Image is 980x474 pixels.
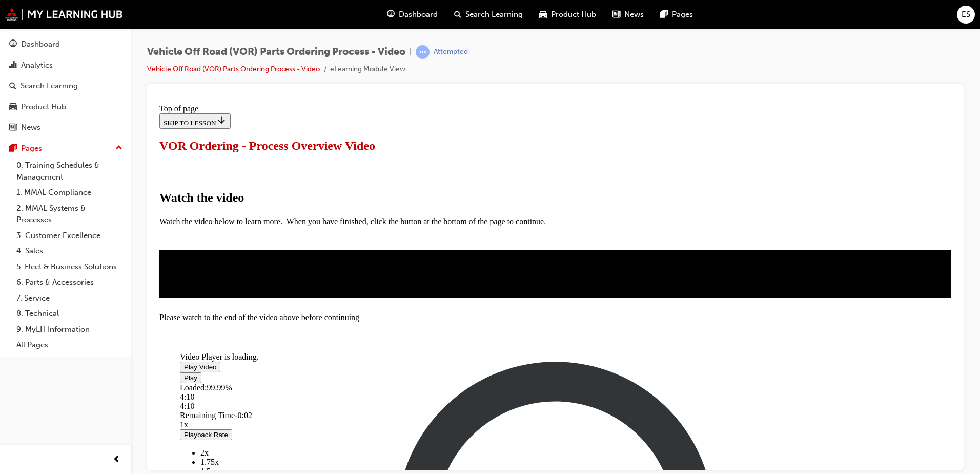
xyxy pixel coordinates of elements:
[12,274,127,290] a: 6. Parts & Accessories
[612,8,620,21] span: news-icon
[21,80,78,92] div: Search Learning
[9,40,17,49] span: guage-icon
[4,35,127,54] a: Dashboard
[12,228,127,244] a: 3. Customer Excellence
[957,6,975,24] button: ES
[9,82,16,91] span: search-icon
[4,76,127,95] a: Search Learning
[4,39,796,53] section: Lesson Header
[4,33,127,139] button: DashboardAnalyticsSearch LearningProduct HubNews
[4,4,796,13] div: Top of page
[21,101,66,113] div: Product Hub
[4,118,127,137] a: News
[4,97,127,116] a: Product Hub
[531,4,604,25] a: car-iconProduct Hub
[113,453,120,466] span: prev-icon
[147,46,405,58] span: Vehicle Off Road (VOR) Parts Ordering Process - Video
[12,259,127,275] a: 5. Fleet & Business Solutions
[4,117,796,126] p: Watch the video below to learn more. When you have finished, click the button at the bottom of th...
[399,9,438,21] span: Dashboard
[12,243,127,259] a: 4. Sales
[410,46,412,58] span: |
[652,4,701,25] a: pages-iconPages
[12,306,127,322] a: 8. Technical
[8,19,71,27] span: SKIP TO LESSON
[9,103,17,112] span: car-icon
[4,91,89,104] strong: Watch the video
[4,213,796,222] div: Please watch to the end of the video above before continuing
[624,9,644,21] span: News
[962,9,970,21] span: ES
[12,290,127,306] a: 7. Service
[446,4,531,25] a: search-iconSearch Learning
[12,201,127,228] a: 2. MMAL Systems & Processes
[147,65,320,73] a: Vehicle Off Road (VOR) Parts Ordering Process - Video
[115,142,122,155] span: up-icon
[454,8,461,21] span: search-icon
[379,4,446,25] a: guage-iconDashboard
[551,9,596,21] span: Product Hub
[4,56,127,75] a: Analytics
[5,8,123,21] img: mmal
[9,144,17,153] span: pages-icon
[12,185,127,201] a: 1. MMAL Compliance
[9,123,17,132] span: news-icon
[21,122,40,133] div: News
[330,64,405,75] li: eLearning Module View
[4,139,127,158] button: Pages
[387,8,395,21] span: guage-icon
[660,8,668,21] span: pages-icon
[12,157,127,185] a: 0. Training Schedules & Management
[604,4,652,25] a: news-iconNews
[434,47,468,57] div: Attempted
[21,143,42,154] div: Pages
[12,322,127,338] a: 9. MyLH Information
[4,13,75,29] button: SKIP TO LESSON
[21,60,53,71] div: Analytics
[4,39,796,53] h1: VOR Ordering - Process Overview Video
[21,38,60,50] div: Dashboard
[12,337,127,353] a: All Pages
[539,8,547,21] span: car-icon
[672,9,693,21] span: Pages
[9,61,17,70] span: chart-icon
[465,9,523,21] span: Search Learning
[25,173,775,174] div: Video player
[416,45,430,59] span: learningRecordVerb_ATTEMPT-icon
